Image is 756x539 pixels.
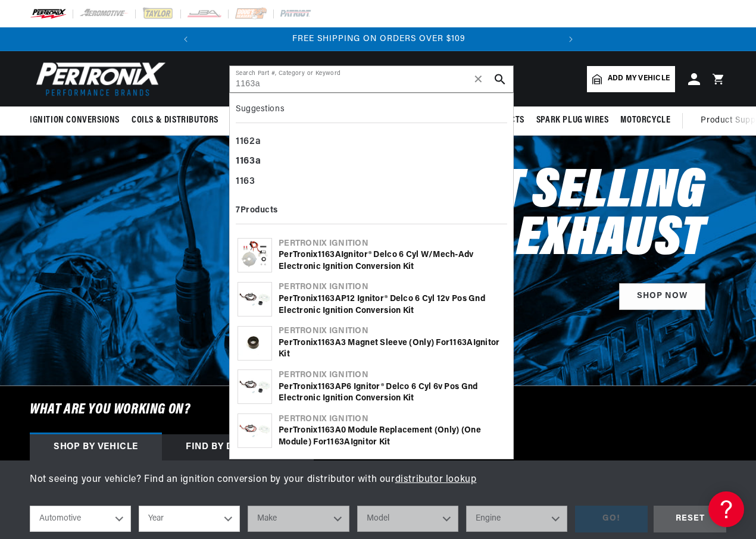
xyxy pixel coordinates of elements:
img: PerTronix 1163A Ignitor® Delco 6 cyl w/Mech-Adv Electronic Ignition Conversion Kit [238,239,271,272]
select: Ride Type [30,506,131,532]
div: Pertronix Ignition [279,369,505,381]
span: Spark Plug Wires [536,114,609,127]
a: Add my vehicle [587,66,675,92]
b: 7 Products [236,206,278,215]
b: 1163A [449,339,473,347]
h2: Shop Best Selling Ignition & Exhaust [196,169,705,264]
img: PerTronix 1163A3 Magnet Sleeve (only) for 1163A Ignitor Kit [238,327,271,360]
summary: Motorcycle [614,106,676,134]
summary: Spark Plug Wires [530,106,615,134]
span: FREE SHIPPING ON ORDERS OVER $109 [292,35,466,43]
div: 2 of 2 [198,33,560,46]
span: Add my vehicle [608,73,670,84]
div: Announcement [198,33,560,46]
div: Pertronix Ignition [279,238,505,250]
button: Translation missing: en.sections.announcements.previous_announcement [174,27,198,51]
div: Pertronix Ignition [279,281,505,293]
select: Engine [466,506,567,532]
a: distributor lookup [395,475,477,484]
div: Find by Distributor [162,434,314,460]
div: Pertronix Ignition [279,413,505,425]
div: PerTronix P6 Ignitor® Delco 6 cyl 6v Pos Gnd Electronic Ignition Conversion Kit [279,381,505,405]
div: 1162a [236,132,507,152]
img: PerTronix 1163AP12 Ignitor® Delco 6 cyl 12v Pos Gnd Electronic Ignition Conversion Kit [238,283,271,316]
b: 1163A [318,339,341,347]
img: Pertronix [30,58,167,99]
div: RESET [654,506,726,532]
select: Year [139,506,240,532]
img: PerTronix 1163A0 Module replacement (only) (one module) for 1163A Ignitor Kit [238,414,271,447]
p: Not seeing your vehicle? Find an ignition conversion by your distributor with our [30,472,726,488]
b: 1163a [236,156,261,166]
b: 1163A [327,438,350,447]
span: Motorcycle [620,114,670,127]
b: 1163A [318,426,341,435]
b: 1163A [318,383,341,391]
input: Search Part #, Category or Keyword [230,66,513,92]
span: Coils & Distributors [132,114,218,127]
div: PerTronix 0 Module replacement (only) (one module) for Ignitor Kit [279,425,505,448]
div: PerTronix Ignitor® Delco 6 cyl w/Mech-Adv Electronic Ignition Conversion Kit [279,249,505,272]
span: Ignition Conversions [30,114,120,127]
div: PerTronix P12 Ignitor® Delco 6 cyl 12v Pos Gnd Electronic Ignition Conversion Kit [279,293,505,316]
b: 1163A [318,250,341,259]
button: Translation missing: en.sections.announcements.next_announcement [559,27,583,51]
select: Make [248,506,349,532]
button: search button [487,66,513,92]
div: PerTronix 3 Magnet Sleeve (only) for Ignitor Kit [279,337,505,361]
a: SHOP NOW [619,283,705,310]
select: Model [357,506,458,532]
img: PerTronix 1163AP6 Ignitor® Delco 6 cyl 6v Pos Gnd Electronic Ignition Conversion Kit [238,370,271,403]
b: 1163A [318,294,341,303]
div: Suggestions [236,99,507,123]
div: 1163 [236,172,507,192]
div: Pertronix Ignition [279,325,505,337]
div: Shop by vehicle [30,434,162,460]
summary: Ignition Conversions [30,106,126,134]
summary: Coils & Distributors [126,106,224,134]
summary: Headers, Exhausts & Components [224,106,376,134]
